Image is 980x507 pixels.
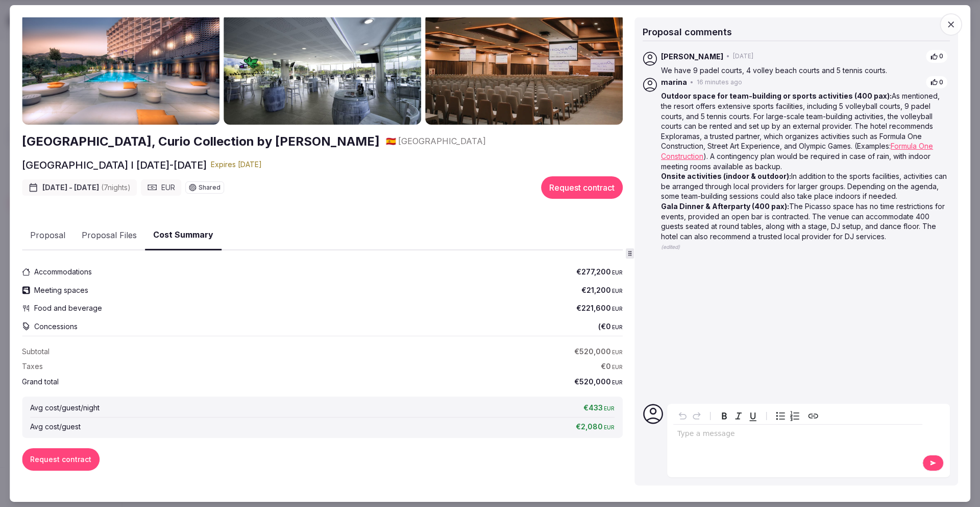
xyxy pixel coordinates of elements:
[925,76,948,89] button: 0
[42,182,131,193] span: [DATE] - [DATE]
[22,377,59,387] label: Grand total
[939,52,943,61] span: 0
[673,425,922,445] div: editable markdown
[717,409,731,423] button: Bold
[199,185,220,191] span: Shared
[773,409,802,423] div: toggle group
[612,269,623,275] span: EUR
[398,135,486,147] span: [GEOGRAPHIC_DATA]
[604,405,615,411] span: EUR
[612,288,623,294] span: EUR
[598,321,601,332] span: (
[541,176,623,199] button: Request contract
[576,422,615,432] span: €2,080
[661,202,789,211] strong: Gala Dinner & Afterparty (400 pax):
[34,285,88,295] span: Meeting spaces
[643,27,732,37] span: Proposal comments
[661,77,687,87] span: marina
[612,324,623,330] span: EUR
[30,403,100,413] label: Avg cost/guest/night
[733,52,753,61] span: [DATE]
[746,409,760,423] button: Underline
[773,409,788,423] button: Bulleted list
[386,135,396,147] button: 🇪🇸
[22,361,43,372] label: Taxes
[806,409,820,423] button: Create link
[604,424,615,430] span: EUR
[661,241,680,251] button: (edited)
[22,158,207,172] h2: [GEOGRAPHIC_DATA] I [DATE]-[DATE]
[574,377,623,387] span: €520,000
[661,142,933,160] a: Formula One Construction
[576,267,623,277] span: €277,200
[581,285,623,295] span: €21,200
[141,179,181,196] div: EUR
[22,347,50,357] label: Subtotal
[925,50,948,63] button: 0
[34,303,102,313] span: Food and beverage
[211,159,262,170] div: Expire s [DATE]
[101,183,131,192] span: ( 7 night s )
[661,91,948,171] p: As mentioned, the resort offers extensive sports facilities, including 5 volleyball courts, 9 pad...
[661,65,948,76] p: We have 9 padel courts, 4 volley beach courts and 5 tennis courts.
[661,91,892,100] strong: Outdoor space for team-building or sports activities (400 pax):
[73,221,145,250] button: Proposal Files
[697,78,742,87] span: 16 minutes ago
[386,136,396,146] span: 🇪🇸
[22,448,100,471] button: Request contract
[34,267,92,277] span: Accommodations
[788,409,802,423] button: Numbered list
[661,201,948,241] p: The Picasso space has no time restrictions for events, provided an open bar is contracted. The ve...
[612,379,623,385] span: EUR
[661,244,680,250] span: (edited)
[583,403,615,413] span: €433
[601,361,623,372] span: €0
[661,172,791,180] strong: Onsite activities (indoor & outdoor):
[612,306,623,312] span: EUR
[22,133,380,150] a: [GEOGRAPHIC_DATA], Curio Collection by [PERSON_NAME]
[30,422,81,432] label: Avg cost/guest
[224,13,421,125] img: Gallery photo 2
[661,52,723,62] span: [PERSON_NAME]
[574,347,623,357] span: €520,000
[726,52,730,61] span: •
[145,220,222,250] button: Cost Summary
[34,321,78,332] span: Concessions
[661,171,948,201] p: In addition to the sports facilities, activities can be arranged through local providers for larg...
[690,78,694,87] span: •
[22,13,219,125] img: Gallery photo 1
[576,303,623,313] span: €221,600
[731,409,746,423] button: Italic
[939,78,943,87] span: 0
[601,321,623,332] span: €0
[22,221,73,250] button: Proposal
[612,364,623,370] span: EUR
[612,349,623,355] span: EUR
[425,13,623,125] img: Gallery photo 3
